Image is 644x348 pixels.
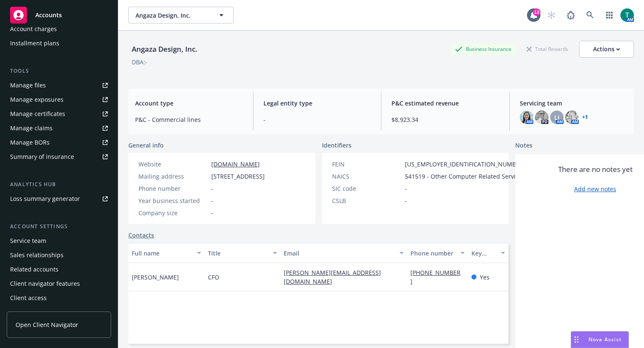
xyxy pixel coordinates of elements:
a: Loss summary generator [7,192,111,206]
div: Key contact [471,249,496,258]
a: Client navigator features [7,277,111,290]
div: Summary of insurance [10,150,74,163]
div: NAICS [332,172,402,181]
a: Sales relationships [7,248,111,262]
span: - [405,184,407,193]
button: Phone number [407,243,468,263]
div: Company size [138,208,208,217]
div: Manage claims [10,121,53,135]
div: Title [208,249,268,258]
a: Manage exposures [7,93,111,106]
div: Website [138,160,208,169]
span: 541519 - Other Computer Related Services [405,172,525,181]
div: FEIN [332,160,402,169]
button: Nova Assist [571,331,629,348]
div: Service team [10,234,46,248]
div: Client access [10,291,47,305]
div: Angaza Design, Inc. [128,44,201,55]
div: SIC code [332,184,402,193]
img: photo [620,8,634,22]
span: Yes [480,273,490,282]
a: [DOMAIN_NAME] [211,160,260,168]
span: [US_EMPLOYER_IDENTIFICATION_NUMBER] [405,160,525,169]
div: Manage BORs [10,136,50,149]
a: Installment plans [7,37,111,50]
span: Accounts [35,12,62,18]
span: There are no notes yet [558,164,633,174]
a: Manage files [7,79,111,92]
div: Manage exposures [10,93,64,106]
span: [STREET_ADDRESS] [211,172,265,181]
div: Full name [132,249,192,258]
a: Manage claims [7,121,111,135]
span: Servicing team [520,99,628,108]
span: P&C estimated revenue [391,99,499,108]
span: - [211,184,213,193]
div: Analytics hub [7,180,111,189]
a: Add new notes [574,185,616,193]
div: Email [284,249,394,258]
a: [PHONE_NUMBER] [410,269,460,285]
button: Email [280,243,407,263]
div: Account settings [7,222,111,231]
span: CFO [208,273,219,282]
div: Total Rewards [522,44,572,54]
div: DBA: - [132,58,147,66]
a: Accounts [7,3,111,27]
a: Start snowing [543,7,560,24]
div: Related accounts [10,263,59,276]
a: Summary of insurance [7,150,111,163]
div: Manage certificates [10,107,65,121]
div: Actions [593,41,620,57]
div: Phone number [138,184,208,193]
a: Manage certificates [7,107,111,121]
div: Installment plans [10,37,59,50]
div: Year business started [138,196,208,205]
a: +1 [582,115,588,120]
a: Service team [7,234,111,248]
div: Account charges [10,22,57,36]
span: Angaza Design, Inc. [136,11,208,20]
span: Notes [515,141,532,151]
a: Account charges [7,22,111,36]
div: Drag to move [571,332,582,348]
span: - [211,196,213,205]
div: 13 [533,8,540,16]
button: Title [205,243,281,263]
span: General info [128,141,164,150]
span: Legal entity type [263,99,371,108]
div: Phone number [410,249,455,258]
img: photo [520,111,533,124]
button: Full name [128,243,205,263]
div: Client navigator features [10,277,80,290]
span: LI [554,113,559,122]
img: photo [565,111,579,124]
span: [PERSON_NAME] [132,273,179,282]
div: Mailing address [138,172,208,181]
div: Business Insurance [451,44,516,54]
span: - [211,208,213,217]
div: Tools [7,67,111,75]
a: Contacts [128,231,154,240]
button: Angaza Design, Inc. [128,7,234,24]
span: $8,923.34 [391,115,499,124]
a: Client access [7,291,111,305]
img: photo [535,111,548,124]
span: Nova Assist [588,336,622,343]
div: Sales relationships [10,248,64,262]
div: Manage files [10,79,46,92]
div: CSLB [332,196,402,205]
a: Related accounts [7,263,111,276]
span: Account type [135,99,243,108]
a: Switch app [601,7,618,24]
a: Manage BORs [7,136,111,149]
span: - [405,196,407,205]
a: Report a Bug [562,7,579,24]
a: Search [582,7,599,24]
span: Open Client Navigator [16,320,78,329]
button: Actions [579,41,634,58]
a: [PERSON_NAME][EMAIL_ADDRESS][DOMAIN_NAME] [284,269,381,285]
button: Key contact [468,243,508,263]
div: Loss summary generator [10,192,80,206]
